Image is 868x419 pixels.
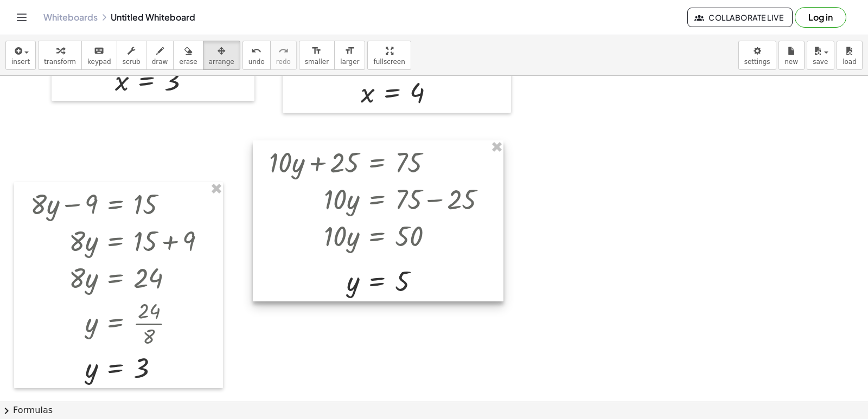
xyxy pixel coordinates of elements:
span: arrange [209,58,234,66]
button: keyboardkeypad [81,41,117,70]
span: settings [744,58,770,66]
span: undo [248,58,265,66]
span: scrub [123,58,141,66]
span: redo [276,58,291,66]
button: format_sizesmaller [299,41,335,70]
button: insert [5,41,36,70]
span: insert [11,58,30,66]
span: larger [340,58,359,66]
i: redo [278,44,289,57]
span: fullscreen [373,58,405,66]
button: fullscreen [367,41,411,70]
i: keyboard [94,44,104,57]
button: scrub [117,41,146,70]
button: load [837,41,863,70]
button: transform [38,41,82,70]
button: new [778,41,805,70]
i: format_size [344,44,355,57]
span: draw [152,58,168,66]
i: format_size [311,44,322,57]
button: save [807,41,834,70]
button: draw [146,41,174,70]
button: Log in [795,7,846,28]
span: smaller [305,58,329,66]
span: transform [44,58,76,66]
button: Collaborate Live [687,8,793,27]
span: load [843,58,857,66]
button: settings [738,41,776,70]
button: undoundo [242,41,271,70]
i: undo [251,44,261,57]
span: erase [179,58,197,66]
span: new [784,58,798,66]
span: Collaborate Live [697,12,783,22]
a: Whiteboards [43,12,98,23]
span: keypad [87,58,111,66]
button: arrange [203,41,240,70]
button: format_sizelarger [334,41,365,70]
button: Toggle navigation [13,9,30,26]
button: erase [173,41,203,70]
button: redoredo [270,41,297,70]
span: save [813,58,828,66]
